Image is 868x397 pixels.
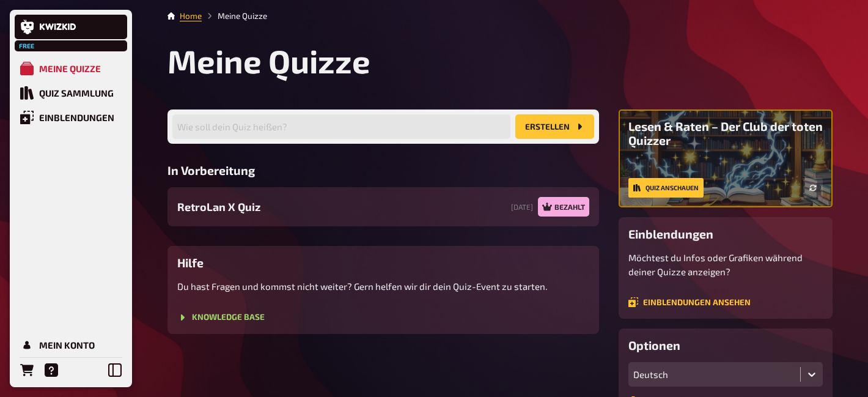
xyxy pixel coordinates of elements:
[515,114,594,139] button: Erstellen
[15,333,127,357] a: Mein Konto
[15,358,39,382] a: Bestellungen
[628,227,823,241] h3: Einblendungen
[177,280,589,294] p: Du hast Fragen und kommst nicht weiter? Gern helfen wir dir dein Quiz-Event zu starten.
[180,11,202,21] a: Home
[628,119,823,147] h3: Lesen & Raten – Der Club der toten Quizzer
[628,178,704,198] a: Quiz anschauen
[39,339,95,351] div: Mein Konto
[167,42,833,80] h1: Meine Quizze
[511,202,533,212] small: [DATE]
[177,313,265,322] a: Knowledge Base
[628,251,823,278] p: Möchtest du Infos oder Grafiken während deiner Quizze anzeigen?
[16,42,38,50] span: Free
[172,114,510,139] input: Wie soll dein Quiz heißen?
[177,256,589,270] h3: Hilfe
[180,10,202,22] li: Home
[628,338,823,352] h3: Optionen
[628,297,751,307] a: Einblendungen ansehen
[177,199,260,215] span: RetroLan X Quiz
[39,63,101,74] div: Meine Quizze
[15,81,127,105] a: Quiz Sammlung
[39,358,64,382] a: Hilfe
[39,87,114,98] div: Quiz Sammlung
[538,197,589,217] div: Bezahlt
[167,163,599,177] h3: In Vorbereitung
[167,187,599,226] a: RetroLan X Quiz[DATE]Bezahlt
[633,369,795,380] div: Deutsch
[15,105,127,130] a: Einblendungen
[15,56,127,81] a: Meine Quizze
[39,112,114,123] div: Einblendungen
[202,10,267,22] li: Meine Quizze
